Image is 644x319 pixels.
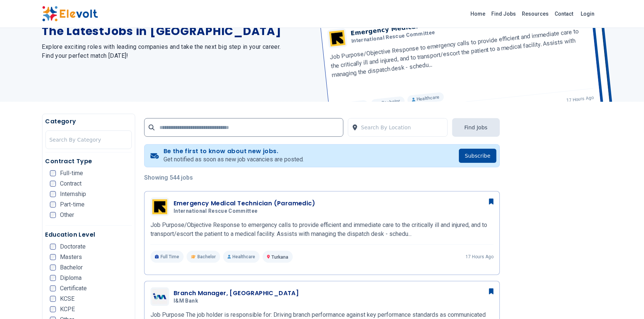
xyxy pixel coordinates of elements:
span: Internship [60,191,86,197]
span: International Rescue Committee [174,208,258,215]
input: Certificate [50,285,56,291]
span: Doctorate [60,244,86,250]
button: Subscribe [459,149,497,163]
input: Internship [50,191,56,197]
span: Contract [60,181,82,187]
img: I&M Bank [152,289,167,304]
input: Doctorate [50,244,56,250]
img: Elevolt [42,6,98,22]
span: Other [60,212,74,218]
input: Bachelor [50,265,56,271]
p: Showing 544 jobs [144,173,500,182]
input: Contract [50,181,56,187]
span: Diploma [60,275,82,281]
input: Masters [50,254,56,260]
input: Full-time [50,170,56,176]
a: Contact [552,8,577,20]
span: Bachelor [60,265,83,271]
h5: Contract Type [45,157,132,166]
a: International Rescue CommitteeEmergency Medical Technician (Paramedic)International Rescue Commit... [150,198,494,263]
button: Find Jobs [452,118,500,137]
img: International Rescue Committee [152,199,167,214]
p: 17 hours ago [466,254,494,260]
input: Part-time [50,202,56,208]
span: Part-time [60,202,85,208]
span: KCPE [60,306,75,312]
input: Diploma [50,275,56,281]
input: Other [50,212,56,218]
span: Certificate [60,285,87,291]
a: Login [577,6,599,21]
span: Bachelor [197,254,216,260]
input: KCPE [50,306,56,312]
h2: Explore exciting roles with leading companies and take the next big step in your career. Find you... [42,42,313,60]
span: KCSE [60,296,75,302]
iframe: Chat Widget [607,283,644,319]
h3: Branch Manager, [GEOGRAPHIC_DATA] [174,289,299,298]
span: Turkana [272,255,288,260]
a: Home [468,8,489,20]
span: Full-time [60,170,83,176]
h5: Category [45,117,132,126]
input: KCSE [50,296,56,302]
p: Healthcare [223,251,260,263]
p: Full Time [150,251,184,263]
p: Job Purpose/Objective Response to emergency calls to provide efficient and immediate care to the ... [150,221,494,239]
span: Masters [60,254,82,260]
h5: Education Level [45,230,132,239]
a: Resources [519,8,552,20]
h4: Be the first to know about new jobs. [164,148,304,155]
span: I&M Bank [174,298,198,304]
a: Find Jobs [489,8,519,20]
h1: The Latest Jobs in [GEOGRAPHIC_DATA] [42,25,313,38]
p: Get notified as soon as new job vacancies are posted. [164,155,304,164]
h3: Emergency Medical Technician (Paramedic) [174,199,315,208]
